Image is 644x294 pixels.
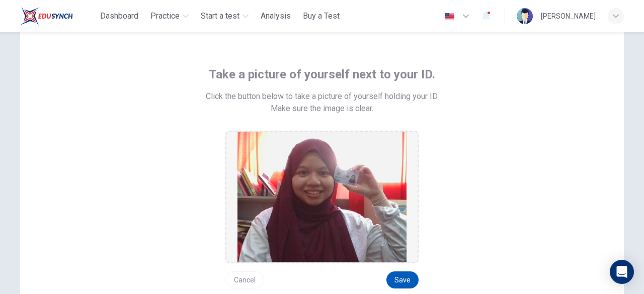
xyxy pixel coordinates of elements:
img: Profile picture [517,8,533,24]
div: Open Intercom Messenger [610,260,634,284]
span: Dashboard [100,10,138,22]
img: en [443,13,456,20]
span: Analysis [261,10,291,22]
img: preview screemshot [237,132,407,262]
button: Start a test [197,7,253,25]
span: Buy a Test [303,10,340,22]
span: Start a test [201,10,239,22]
button: Analysis [257,7,295,25]
img: ELTC logo [20,6,73,26]
button: Save [386,271,419,288]
button: Buy a Test [299,7,344,25]
span: Take a picture of yourself next to your ID. [209,66,435,82]
span: Make sure the image is clear. [271,103,373,115]
span: Practice [150,10,180,22]
span: Click the button below to take a picture of yourself holding your ID. [206,90,439,103]
a: ELTC logo [20,6,96,26]
button: Dashboard [96,7,142,25]
div: [PERSON_NAME] [541,10,596,22]
button: Cancel [225,271,264,288]
button: Practice [146,7,193,25]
